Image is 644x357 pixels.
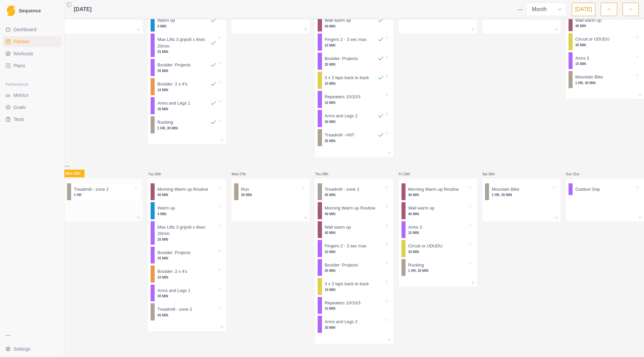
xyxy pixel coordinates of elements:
[318,34,390,51] div: Fingers 2 - 3 sec max10 MIN
[569,33,641,50] div: Circuit or UDUDU30 MIN
[325,24,384,29] p: 40 MIN
[575,36,610,43] p: Circuit or UDUDU
[325,132,355,138] p: Treadmill - HIIT
[157,186,208,193] p: Morning Warm up Routine
[151,78,223,95] div: Boulder: 2 x 4's10 MIN
[3,36,61,47] a: Planner
[13,26,37,33] span: Dashboard
[569,14,641,32] div: Wall warm up40 MIN
[157,224,217,237] p: Max Lifts 3 grips6 x 8sec 20mm
[408,205,434,212] p: Wall warm up
[318,91,390,108] div: Repeaters 10/10/310 MIN
[408,243,443,249] p: Circuit or UDUDU
[572,3,595,16] button: [DATE]
[325,300,361,306] p: Repeaters 10/10/3
[408,212,468,217] p: 40 MIN
[325,281,369,287] p: 3 x 3 laps back to back
[3,60,61,71] a: Plans
[325,249,384,254] p: 10 MIN
[157,306,192,313] p: Treadmill - zone 2
[318,278,390,295] div: 3 x 3 laps back to back15 MIN
[566,172,586,177] p: Sun 31st
[67,183,140,200] div: Treadmill - zone 21 HR
[157,192,217,197] p: 40 MIN
[13,92,29,99] span: Metrics
[318,316,390,333] div: Arms and Legs 230 MIN
[157,275,217,280] p: 10 MIN
[575,17,601,24] p: Wall warm up
[157,107,217,112] p: 30 MIN
[325,192,384,197] p: 45 MIN
[318,202,390,219] div: Morning Warm up Routine40 MIN
[157,287,190,294] p: Arms and Legs 1
[157,212,217,217] p: 4 MIN
[157,313,217,318] p: 45 MIN
[151,247,223,264] div: Boulder: Projects35 MIN
[13,116,24,123] span: Tests
[408,192,468,197] p: 40 MIN
[157,126,217,131] p: 1 HR, 30 MIN
[157,49,217,54] p: 25 MIN
[157,100,190,107] p: Arms and Legs 1
[318,129,390,146] div: Treadmill - HIIT30 MIN
[157,237,217,242] p: 25 MIN
[157,81,187,87] p: Boulder: 2 x 4's
[157,87,217,93] p: 10 MIN
[569,71,641,88] div: Mountain Bike1 HR, 30 MIN
[74,186,109,193] p: Treadmill - zone 2
[157,36,210,49] p: Max Lifts 3 grips6 x 8sec 20mm
[408,230,468,235] p: 15 MIN
[74,192,133,197] p: 1 HR
[148,172,168,177] p: Tue 26th
[151,14,223,32] div: Warm up4 MIN
[325,306,384,311] p: 10 MIN
[318,72,390,89] div: 3 x 3 laps back to back15 MIN
[157,17,175,24] p: Warm up
[315,172,335,177] p: Thu 28th
[485,183,558,200] div: Mountain Bike1 HR, 30 MIN
[157,24,217,29] p: 4 MIN
[401,221,474,238] div: Arms 315 MIN
[325,325,384,330] p: 30 MIN
[408,224,422,231] p: Arms 3
[575,80,635,85] p: 1 HR, 30 MIN
[3,114,61,125] a: Tests
[318,259,390,276] div: Boulder: Projects35 MIN
[157,119,173,126] p: Rucking
[325,119,384,124] p: 30 MIN
[234,183,307,200] div: Run30 MIN
[157,268,187,275] p: Boulder: 2 x 4's
[325,287,384,292] p: 15 MIN
[157,62,191,68] p: Boulder: Projects
[408,249,468,254] p: 30 MIN
[401,202,474,219] div: Wall warm up40 MIN
[325,43,384,48] p: 10 MIN
[399,172,419,177] p: Fri 29th
[325,81,384,86] p: 15 MIN
[151,202,223,219] div: Warm up4 MIN
[408,268,468,273] p: 1 HR, 30 MIN
[318,110,390,127] div: Arms and Legs 230 MIN
[74,5,92,13] span: [DATE]
[13,50,33,57] span: Workouts
[569,183,641,195] div: Outdoor Day
[3,90,61,101] a: Metrics
[151,183,223,200] div: Morning Warm up Routine40 MIN
[325,138,384,143] p: 30 MIN
[151,303,223,320] div: Treadmill - zone 245 MIN
[408,186,459,193] p: Morning Warm up Routine
[325,230,384,235] p: 40 MIN
[325,36,367,43] p: Fingers 2 - 3 sec max
[325,224,351,231] p: Wall warm up
[151,59,223,76] div: Boulder: Projects35 MIN
[231,172,252,177] p: Wed 27th
[325,100,384,105] p: 10 MIN
[318,183,390,200] div: Treadmill - zone 245 MIN
[318,240,390,257] div: Fingers 2 - 3 sec max10 MIN
[325,74,369,81] p: 3 x 3 laps back to back
[13,104,26,111] span: Goals
[3,79,61,90] div: Performance
[157,256,217,261] p: 35 MIN
[157,294,217,299] p: 30 MIN
[325,94,361,100] p: Repeaters 10/10/3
